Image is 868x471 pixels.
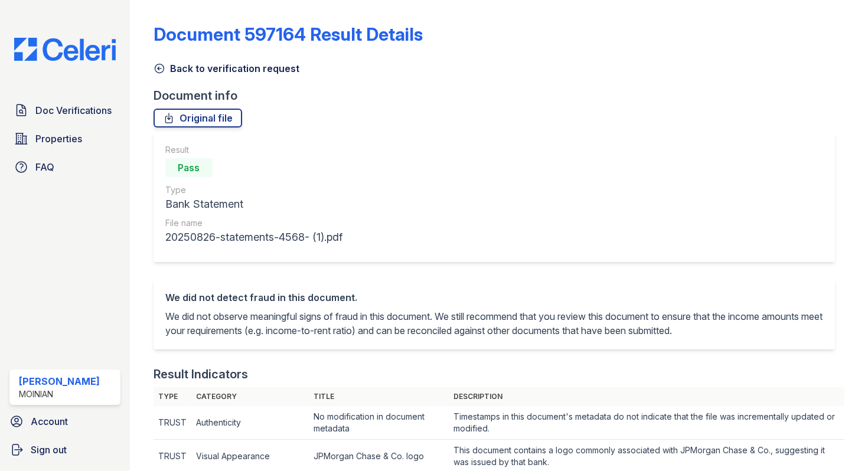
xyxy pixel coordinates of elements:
[309,387,448,406] th: Title
[19,388,100,400] div: Moinian
[165,196,342,212] div: Bank Statement
[35,132,82,146] span: Properties
[154,24,423,45] a: Document 597164 Result Details
[31,414,68,429] span: Account
[35,160,54,174] span: FAQ
[9,155,120,179] a: FAQ
[5,410,125,433] a: Account
[5,38,125,61] img: CE_Logo_Blue-a8612792a0a2168367f1c8372b55b34899dd931a85d93a1a3d3e32e68fde9ad4.png
[5,438,125,462] a: Sign out
[165,144,342,156] div: Result
[154,366,248,382] div: Result Indicators
[154,109,242,127] a: Original file
[19,374,100,388] div: [PERSON_NAME]
[191,387,309,406] th: Category
[154,387,191,406] th: Type
[165,309,823,338] p: We did not observe meaningful signs of fraud in this document. We still recommend that you review...
[154,87,844,104] div: Document info
[165,184,342,196] div: Type
[154,61,299,76] a: Back to verification request
[449,406,845,440] td: Timestamps in this document's metadata do not indicate that the file was incrementally updated or...
[309,406,448,440] td: No modification in document metadata
[818,424,856,459] iframe: chat widget
[9,127,120,151] a: Properties
[449,387,845,406] th: Description
[165,290,823,305] div: We did not detect fraud in this document.
[165,229,342,246] div: 20250826-statements-4568- (1).pdf
[35,103,112,117] span: Doc Verifications
[191,406,309,440] td: Authenticity
[165,158,213,177] div: Pass
[31,443,67,457] span: Sign out
[154,406,191,440] td: TRUST
[9,99,120,122] a: Doc Verifications
[165,217,342,229] div: File name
